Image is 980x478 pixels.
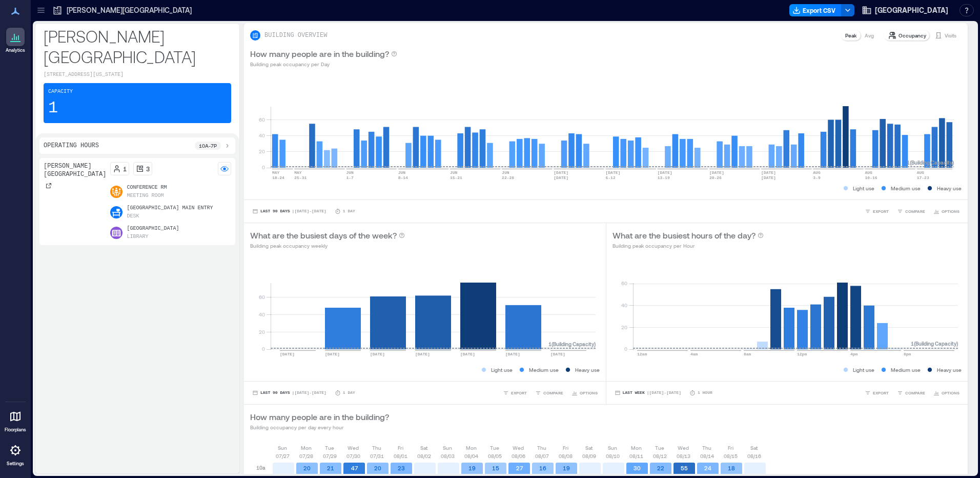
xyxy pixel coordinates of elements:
[690,352,698,356] text: 4am
[747,452,761,460] p: 08/16
[797,352,807,356] text: 12pm
[563,465,570,471] text: 19
[891,184,921,192] p: Medium use
[492,465,499,471] text: 15
[420,444,427,452] p: Sat
[127,184,167,192] p: Conference Rm
[343,208,355,214] p: 1 Day
[44,26,231,67] p: [PERSON_NAME][GEOGRAPHIC_DATA]
[259,116,265,123] tspan: 60
[899,31,926,39] p: Occupancy
[511,390,527,396] span: EXPORT
[606,452,620,460] p: 08/10
[199,142,217,150] p: 10a - 7p
[44,162,106,178] p: [PERSON_NAME][GEOGRAPHIC_DATA]
[346,175,354,180] text: 1-7
[744,352,751,356] text: 8am
[3,438,28,470] a: Settings
[262,346,265,352] tspan: 0
[554,175,568,180] text: [DATE]
[873,390,889,396] span: EXPORT
[865,170,873,175] text: AUG
[580,390,598,396] span: OPTIONS
[372,444,381,452] p: Thu
[256,464,266,472] p: 10a
[490,444,499,452] p: Tue
[904,352,911,356] text: 8pm
[276,452,290,460] p: 07/27
[704,465,711,471] text: 24
[529,366,559,374] p: Medium use
[700,452,714,460] p: 08/14
[450,170,458,175] text: JUN
[491,366,513,374] p: Light use
[624,346,627,352] tspan: 0
[67,5,192,15] p: [PERSON_NAME][GEOGRAPHIC_DATA]
[441,452,455,460] p: 08/03
[259,148,265,154] tspan: 20
[905,390,925,396] span: COMPARE
[629,452,643,460] p: 08/11
[250,242,405,250] p: Building peak occupancy weekly
[677,452,690,460] p: 08/13
[278,444,287,452] p: Sun
[346,452,360,460] p: 07/30
[873,208,889,214] span: EXPORT
[323,452,337,460] p: 07/29
[917,170,925,175] text: AUG
[48,88,73,96] p: Capacity
[612,229,756,242] p: What are the busiest hours of the day?
[543,390,563,396] span: COMPARE
[443,444,452,452] p: Sun
[539,465,546,471] text: 16
[370,452,384,460] p: 07/31
[262,164,265,170] tspan: 0
[631,444,642,452] p: Mon
[374,465,381,471] text: 20
[299,452,313,460] p: 07/28
[250,388,329,398] button: Last 90 Days |[DATE]-[DATE]
[942,208,959,214] span: OPTIONS
[621,324,627,330] tspan: 20
[865,31,874,39] p: Avg
[813,170,821,175] text: AUG
[346,170,354,175] text: JUN
[127,225,179,233] p: [GEOGRAPHIC_DATA]
[127,204,213,212] p: [GEOGRAPHIC_DATA] Main Entry
[259,311,265,317] tspan: 40
[537,444,546,452] p: Thu
[554,170,568,175] text: [DATE]
[895,388,927,398] button: COMPARE
[294,170,302,175] text: MAY
[621,280,627,286] tspan: 60
[398,175,408,180] text: 8-14
[123,165,127,173] p: 1
[398,465,405,471] text: 23
[325,352,340,356] text: [DATE]
[127,212,139,221] p: Desk
[460,352,475,356] text: [DATE]
[937,366,962,374] p: Heavy use
[724,452,738,460] p: 08/15
[853,184,874,192] p: Light use
[550,352,565,356] text: [DATE]
[709,175,722,180] text: 20-26
[398,444,403,452] p: Fri
[917,175,929,180] text: 17-23
[569,388,600,398] button: OPTIONS
[678,444,689,452] p: Wed
[702,444,711,452] p: Thu
[512,452,525,460] p: 08/06
[301,444,312,452] p: Mon
[351,465,358,471] text: 47
[681,465,688,471] text: 55
[863,206,891,216] button: EXPORT
[272,175,284,180] text: 18-24
[945,31,956,39] p: Visits
[250,411,389,423] p: How many people are in the building?
[48,98,58,118] p: 1
[859,2,951,18] button: [GEOGRAPHIC_DATA]
[728,444,733,452] p: Fri
[608,444,617,452] p: Sun
[655,444,664,452] p: Tue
